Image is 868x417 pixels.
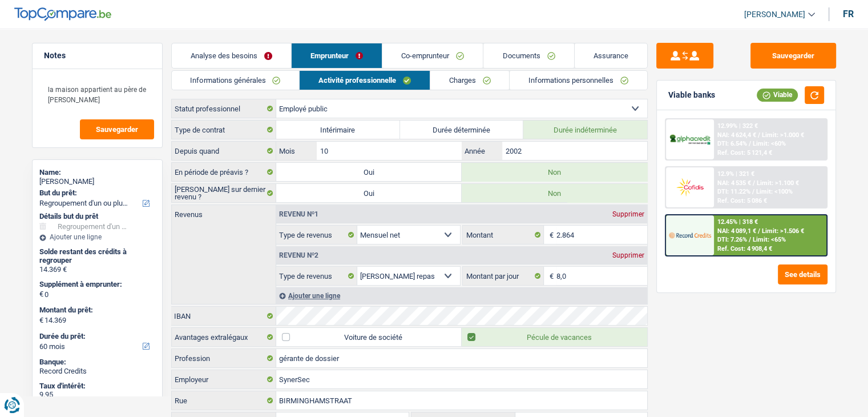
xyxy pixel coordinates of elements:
[39,177,155,186] div: [PERSON_NAME]
[292,43,382,68] a: Emprunteur
[14,7,111,21] img: TopCompare Logo
[756,188,793,195] span: Limit: <100%
[172,349,276,367] label: Profession
[44,51,151,61] h5: Notes
[172,184,276,202] label: [PERSON_NAME] sur dernier revenu ?
[39,316,43,325] span: €
[172,370,276,388] label: Employeur
[300,71,430,90] a: Activité professionnelle
[39,265,155,274] div: 14.369 €
[463,226,544,244] label: Montant
[735,5,815,24] a: [PERSON_NAME]
[462,163,647,181] label: Non
[171,307,276,325] label: IBAN
[276,121,400,139] label: Intérimaire
[717,197,767,205] div: Ref. Cost: 5 086 €
[276,287,647,304] div: Ajouter une ligne
[717,218,758,226] div: 12.45% | 318 €
[96,126,138,133] span: Sauvegarder
[523,121,647,139] label: Durée indéterminée
[669,133,711,146] img: AlphaCredit
[39,367,155,376] div: Record Credits
[744,10,805,19] span: [PERSON_NAME]
[753,236,786,243] span: Limit: <65%
[39,189,153,198] label: But du prêt:
[276,267,357,285] label: Type de revenus
[575,43,647,68] a: Assurance
[544,226,556,244] span: €
[717,245,772,252] div: Ref. Cost: 4 908,4 €
[717,131,756,139] span: NAI: 4 624,4 €
[717,122,758,130] div: 12.99% | 322 €
[317,142,461,160] input: MM
[717,140,747,147] span: DTI: 6.54%
[172,99,276,118] label: Statut professionnel
[502,142,647,160] input: AAAA
[382,43,483,68] a: Co-emprunteur
[462,142,502,160] label: Année
[717,188,750,195] span: DTI: 11.22%
[758,227,760,235] span: /
[778,264,827,284] button: See details
[276,252,321,259] div: Revenu nº2
[276,163,462,181] label: Oui
[609,252,647,259] div: Supprimer
[544,267,556,285] span: €
[39,382,155,391] div: Taux d'intérêt:
[843,9,854,19] div: fr
[172,121,276,139] label: Type de contrat
[39,212,155,221] div: Détails but du prêt
[753,140,786,147] span: Limit: <60%
[669,177,711,198] img: Cofidis
[276,226,357,244] label: Type de revenus
[753,179,755,187] span: /
[510,71,647,90] a: Informations personnelles
[757,179,799,187] span: Limit: >1.100 €
[717,149,772,157] div: Ref. Cost: 5 121,4 €
[172,205,276,218] label: Revenus
[80,119,154,139] button: Sauvegarder
[39,306,153,315] label: Montant du prêt:
[39,332,153,341] label: Durée du prêt:
[39,233,155,241] div: Ajouter une ligne
[757,89,798,101] div: Viable
[609,211,647,218] div: Supprimer
[483,43,574,68] a: Documents
[717,179,751,187] span: NAI: 4 535 €
[276,184,462,202] label: Oui
[39,290,43,299] span: €
[758,131,760,139] span: /
[749,236,751,243] span: /
[752,188,754,195] span: /
[172,163,276,181] label: En période de préavis ?
[39,390,155,399] div: 9.95
[669,224,711,246] img: Record Credits
[462,184,647,202] label: Non
[172,391,276,410] label: Rue
[717,236,747,243] span: DTI: 7.26%
[172,328,276,346] label: Avantages extralégaux
[400,121,524,139] label: Durée déterminée
[749,140,751,147] span: /
[762,227,804,235] span: Limit: >1.506 €
[39,280,153,289] label: Supplément à emprunter:
[172,142,276,160] label: Depuis quand
[39,247,155,265] div: Solde restant des crédits à regrouper
[717,227,756,235] span: NAI: 4 089,1 €
[717,170,754,178] div: 12.9% | 321 €
[762,131,804,139] span: Limit: >1.000 €
[462,328,647,346] label: Pécule de vacances
[463,267,544,285] label: Montant par jour
[276,142,317,160] label: Mois
[430,71,510,90] a: Charges
[39,358,155,367] div: Banque:
[39,168,155,177] div: Name:
[276,211,321,218] div: Revenu nº1
[668,90,715,100] div: Viable banks
[172,71,300,90] a: Informations générales
[276,328,462,346] label: Voiture de société
[172,43,291,68] a: Analyse des besoins
[750,43,836,69] button: Sauvegarder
